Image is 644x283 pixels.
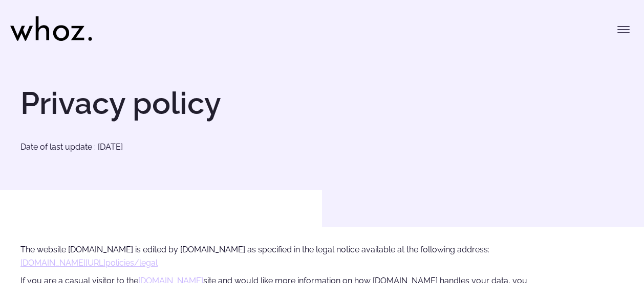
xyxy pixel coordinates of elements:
a: legal [139,258,158,268]
button: Toggle menu [613,19,634,40]
p: Date of last update : [DATE] [20,140,312,153]
h1: Privacy policy [20,88,312,119]
a: policies/ [105,258,139,268]
p: The website [DOMAIN_NAME] is edited by [DOMAIN_NAME] as specified in the legal notice available a... [20,243,545,269]
a: [DOMAIN_NAME][URL] [20,258,105,268]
